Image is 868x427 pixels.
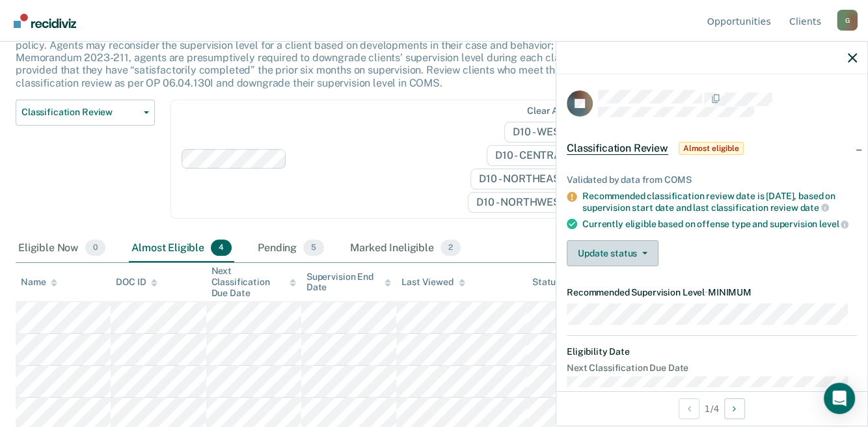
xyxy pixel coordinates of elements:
[85,240,105,256] span: 0
[567,240,658,266] button: Update status
[129,234,234,263] div: Almost Eligible
[303,240,324,256] span: 5
[556,391,867,426] div: 1 / 4
[532,277,560,288] div: Status
[504,122,585,143] span: D10 - WEST
[487,145,586,166] span: D10 - CENTRAL
[724,398,745,419] button: Next Opportunity
[347,234,463,263] div: Marked Ineligible
[837,10,858,31] button: Profile dropdown button
[556,128,867,169] div: Classification ReviewAlmost eligible
[679,398,699,419] button: Previous Opportunity
[116,277,157,288] div: DOC ID
[211,266,296,298] div: Next Classification Due Date
[567,346,857,357] dt: Eligibility Date
[16,234,108,263] div: Eligible Now
[16,14,648,89] p: This alert helps staff identify clients due or overdue for a classification review, which are gen...
[679,142,744,155] span: Almost eligible
[567,363,857,374] dt: Next Classification Due Date
[468,192,585,213] span: D10 - NORTHWEST
[470,169,585,189] span: D10 - NORTHEAST
[401,277,465,288] div: Last Viewed
[837,10,858,31] div: G
[14,14,76,28] img: Recidiviz
[441,240,461,256] span: 2
[567,174,857,186] div: Validated by data from COMS
[306,271,391,294] div: Supervision End Date
[255,234,327,263] div: Pending
[21,277,57,288] div: Name
[567,142,668,155] span: Classification Review
[21,107,139,118] span: Classification Review
[527,105,582,117] div: Clear agents
[705,287,708,297] span: •
[211,240,232,256] span: 4
[582,218,857,230] div: Currently eligible based on offense type and supervision
[582,191,857,213] div: Recommended classification review date is [DATE], based on supervision start date and last classi...
[824,383,855,414] div: Open Intercom Messenger
[819,219,848,229] span: level
[567,287,857,298] dt: Recommended Supervision Level MINIMUM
